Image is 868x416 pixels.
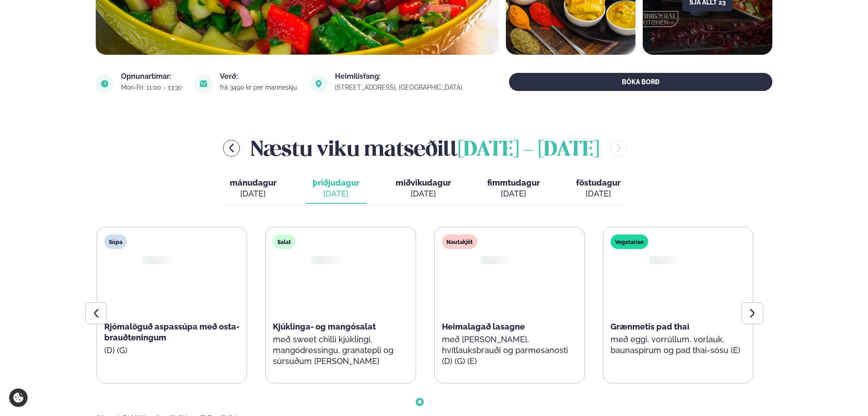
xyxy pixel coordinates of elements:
[223,174,284,204] button: mánudagur [DATE]
[442,334,577,367] p: með [PERSON_NAME], hvítlauksbrauði og parmesanosti (D) (G) (E)
[96,75,114,93] img: image alt
[104,345,239,356] p: (D) (G)
[335,82,464,93] a: link
[611,334,746,356] p: með eggi, vorrúllum, vorlauk, baunaspírum og pad thai-sósu (E)
[9,388,28,407] a: Cookie settings
[396,178,451,187] span: miðvikudagur
[576,188,621,199] div: [DATE]
[104,322,239,342] span: Rjómalöguð aspassúpa með osta-brauðteningum
[442,322,525,331] span: Heimalagað lasagne
[305,174,367,204] button: þriðjudagur [DATE]
[388,174,458,204] button: miðvikudagur [DATE]
[458,140,599,160] span: [DATE] - [DATE]
[141,255,165,265] img: img
[480,174,547,204] button: fimmtudagur [DATE]
[273,322,376,331] span: Kjúklinga- og mangósalat
[647,255,671,265] img: img
[487,178,540,187] span: fimmtudagur
[310,75,328,93] img: image alt
[429,400,432,404] span: Go to slide 2
[230,178,276,187] span: mánudagur
[418,400,422,404] span: Go to slide 1
[335,73,464,80] div: Heimilisfang:
[121,84,184,91] div: Mon-Fri: 11:00 - 13:30
[223,140,240,157] button: menu-btn-left
[610,140,627,157] button: menu-btn-right
[611,322,689,331] span: Grænmetis pad thai
[104,234,127,249] div: Súpa
[310,255,334,265] img: img
[478,255,502,265] img: img
[273,234,296,249] div: Salat
[569,174,628,204] button: föstudagur [DATE]
[509,73,772,91] button: BÓKA BORÐ
[442,234,477,249] div: Nautakjöt
[576,178,621,187] span: föstudagur
[313,188,359,199] div: [DATE]
[220,73,298,80] div: Verð:
[121,73,184,80] div: Opnunartímar:
[230,188,276,199] div: [DATE]
[487,188,540,199] div: [DATE]
[313,178,359,187] span: þriðjudagur
[611,234,648,249] div: Vegetarian
[194,75,213,93] img: image alt
[273,334,408,367] p: með sweet chilli kjúklingi, mangódressingu, granatepli og súrsuðum [PERSON_NAME]
[396,188,451,199] div: [DATE]
[220,84,298,91] div: frá 3490 kr per manneskju
[251,134,599,163] h2: Næstu viku matseðill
